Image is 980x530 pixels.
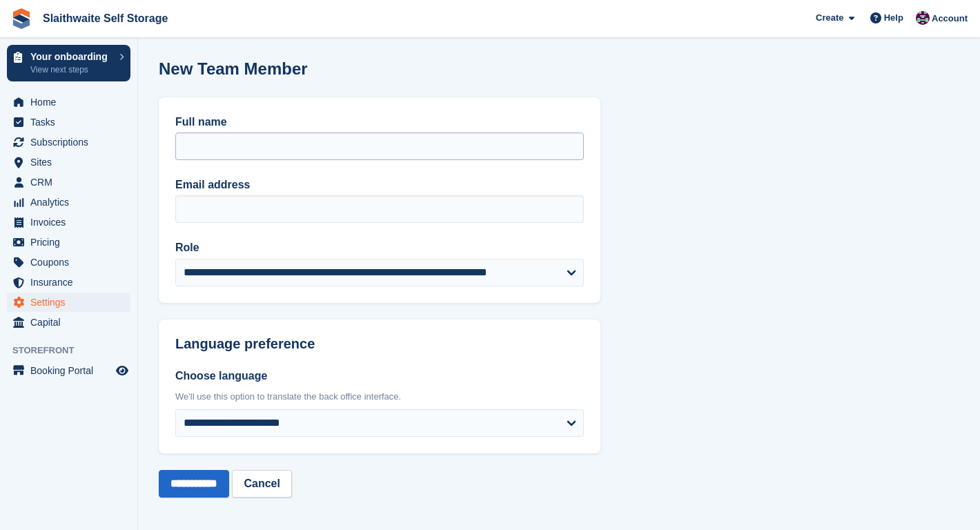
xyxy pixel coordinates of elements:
span: CRM [30,173,113,192]
a: menu [7,173,130,192]
span: Booking Portal [30,361,113,380]
label: Email address [175,177,584,193]
a: menu [7,313,130,332]
a: Preview store [114,362,130,379]
span: Tasks [30,112,113,132]
a: menu [7,132,130,152]
a: menu [7,233,130,252]
a: Your onboarding View next steps [7,45,130,81]
a: menu [7,92,130,112]
p: Your onboarding [30,52,112,61]
a: Cancel [232,470,291,498]
p: View next steps [30,63,112,76]
span: Invoices [30,213,113,232]
a: Slaithwaite Self Storage [37,7,173,30]
span: Pricing [30,233,113,252]
span: Insurance [30,273,113,292]
a: menu [7,361,130,380]
a: menu [7,193,130,212]
span: Help [884,11,903,25]
label: Choose language [175,368,584,384]
label: Role [175,239,584,256]
span: Subscriptions [30,132,113,152]
a: menu [7,213,130,232]
span: Home [30,92,113,112]
span: Sites [30,153,113,172]
span: Coupons [30,253,113,272]
h1: New Team Member [159,59,308,78]
span: Capital [30,313,113,332]
div: We'll use this option to translate the back office interface. [175,390,584,404]
span: Storefront [12,344,137,357]
img: stora-icon-8386f47178a22dfd0bd8f6a31ec36ba5ce8667c1dd55bd0f319d3a0aa187defe.svg [11,8,32,29]
label: Full name [175,114,584,130]
img: Sean Cashman [916,11,930,25]
a: menu [7,153,130,172]
a: menu [7,273,130,292]
a: menu [7,253,130,272]
span: Analytics [30,193,113,212]
a: menu [7,112,130,132]
span: Settings [30,293,113,312]
span: Create [816,11,843,25]
a: menu [7,293,130,312]
span: Account [932,12,968,26]
h2: Language preference [175,336,584,352]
